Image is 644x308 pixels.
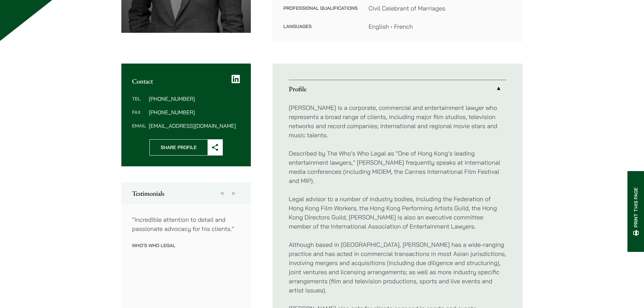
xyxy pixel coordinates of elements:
dd: [PHONE_NUMBER] [149,96,240,101]
dd: English • French [368,22,512,31]
dt: Tel [132,96,146,110]
button: Previous [216,183,228,204]
dd: Civil Celebrant of Marriages [368,4,512,13]
p: Who’s Who Legal [132,242,240,248]
span: Share Profile [150,140,208,155]
p: Legal advisor to a number of industry bodies, including the Federation of Hong Kong Film Workers,... [289,194,506,231]
button: Next [228,183,240,204]
a: Profile [289,80,506,98]
h2: Contact [132,77,240,85]
dd: [EMAIL_ADDRESS][DOMAIN_NAME] [149,123,240,128]
dt: Fax [132,110,146,123]
p: “Incredible attention to detail and passionate advocacy for his clients.” [132,215,240,233]
dd: [PHONE_NUMBER] [149,110,240,115]
button: Share Profile [149,139,223,156]
p: Described by The Who’s Who Legal as “One of Hong Kong’s leading entertainment lawyers,” [PERSON_N... [289,149,506,185]
p: Although based in [GEOGRAPHIC_DATA], [PERSON_NAME] has a wide-ranging practice and has acted in c... [289,240,506,295]
dt: Languages [283,22,358,31]
h2: Testimonials [132,189,240,197]
dt: Email [132,123,146,128]
a: LinkedIn [232,74,240,84]
p: [PERSON_NAME] is a corporate, commercial and entertainment lawyer who represents a broad range of... [289,103,506,140]
dt: Professional Qualifications [283,4,358,22]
